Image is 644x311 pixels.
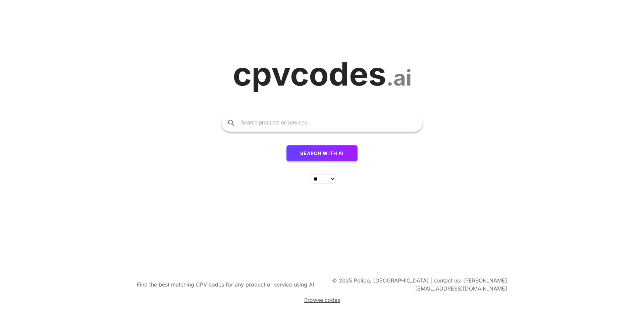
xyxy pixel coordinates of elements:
span: Search with AI [300,150,344,156]
span: .ai [386,65,412,91]
span: cpvcodes [233,54,386,93]
a: Browse codes [304,296,340,304]
span: Browse codes [304,297,340,303]
input: Search products or services... [240,114,416,132]
a: cpvcodes.ai [233,55,412,93]
span: Find the best matching CPV codes for any product or service using AI [137,281,314,288]
button: Search with AI [286,145,358,161]
span: © 2025 Polipo, [GEOGRAPHIC_DATA] | contact us: [PERSON_NAME][EMAIL_ADDRESS][DOMAIN_NAME] [332,277,507,292]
